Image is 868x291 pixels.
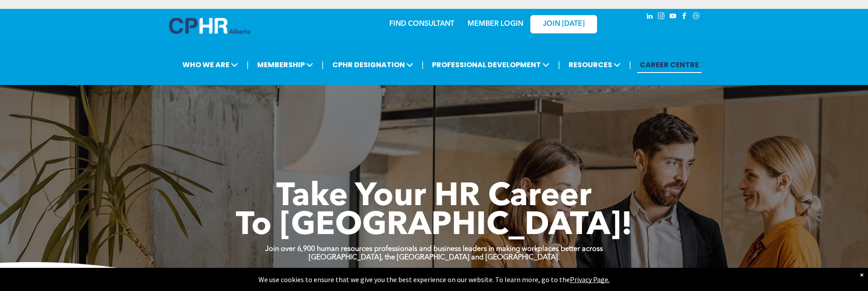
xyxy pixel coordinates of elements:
[566,57,623,73] span: RESOURCES
[254,57,316,73] span: MEMBERSHIP
[180,57,241,73] span: WHO WE ARE
[680,11,690,23] a: facebook
[637,57,702,73] a: CAREER CENTRE
[530,15,597,33] a: JOIN [DATE]
[668,11,678,23] a: youtube
[265,246,603,253] strong: Join over 6,900 human resources professionals and business leaders in making workplaces better ac...
[236,210,633,242] span: To [GEOGRAPHIC_DATA]!
[322,56,324,74] li: |
[276,181,592,213] span: Take Your HR Career
[468,20,523,28] a: MEMBER LOGIN
[389,20,454,28] a: FIND CONSULTANT
[246,56,249,74] li: |
[657,11,666,23] a: instagram
[422,56,424,74] li: |
[429,57,552,73] span: PROFESSIONAL DEVELOPMENT
[570,275,610,284] a: Privacy Page.
[309,254,560,261] strong: [GEOGRAPHIC_DATA], the [GEOGRAPHIC_DATA] and [GEOGRAPHIC_DATA].
[330,57,416,73] span: CPHR DESIGNATION
[558,56,560,74] li: |
[691,11,701,23] a: Social network
[860,270,864,279] div: Dismiss notification
[169,18,250,34] img: A blue and white logo for cp alberta
[629,56,631,74] li: |
[543,20,585,28] span: JOIN [DATE]
[645,11,655,23] a: linkedin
